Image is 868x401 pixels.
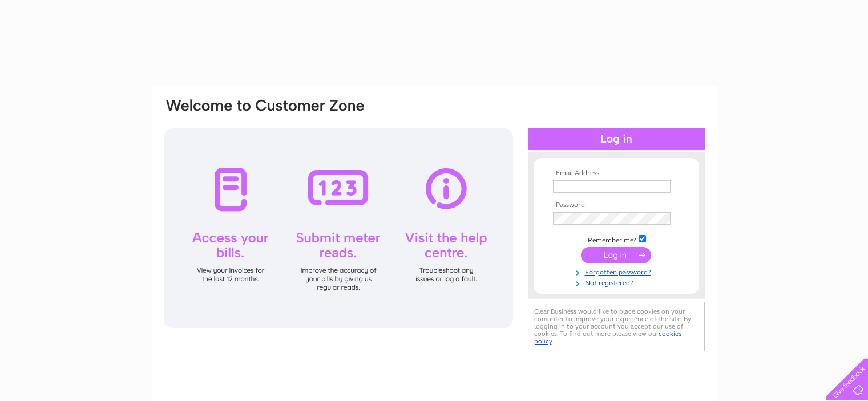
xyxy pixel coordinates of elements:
th: Password: [550,201,683,209]
th: Email Address: [550,169,683,177]
input: Submit [581,247,651,263]
a: Forgotten password? [553,266,683,277]
td: Remember me? [550,233,683,245]
div: Clear Business would like to place cookies on your computer to improve your experience of the sit... [528,302,705,351]
a: Not registered? [553,277,683,287]
a: cookies policy [534,330,681,345]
